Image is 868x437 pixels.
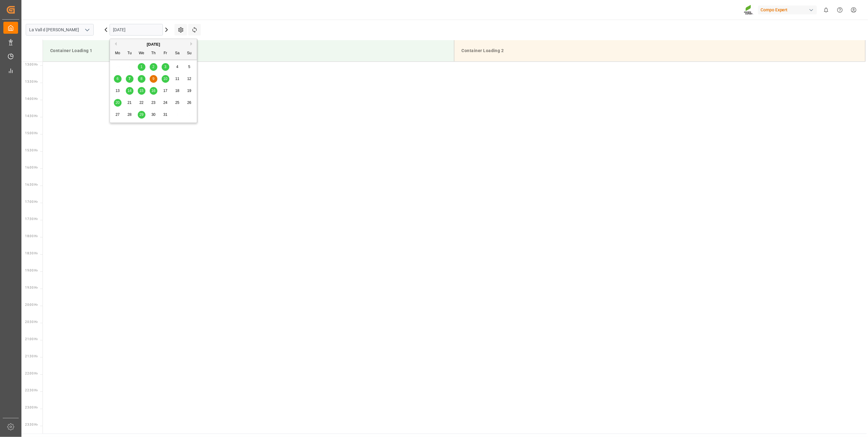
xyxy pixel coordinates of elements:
div: Choose Thursday, October 9th, 2025 [150,75,157,83]
span: 24 [163,101,167,105]
span: 20:00 Hr [25,303,38,306]
span: 30 [151,112,155,117]
div: Choose Monday, October 20th, 2025 [114,99,122,107]
div: Choose Wednesday, October 15th, 2025 [138,87,145,95]
span: 25 [175,101,179,105]
span: 18:00 Hr [25,234,38,238]
span: 31 [163,112,167,117]
div: Choose Wednesday, October 8th, 2025 [138,75,145,83]
div: Choose Wednesday, October 22nd, 2025 [138,99,145,107]
div: Choose Friday, October 31st, 2025 [162,111,169,119]
div: Choose Saturday, October 18th, 2025 [174,87,181,95]
span: 17 [163,89,167,93]
span: 17:30 Hr [25,217,38,221]
button: open menu [82,25,92,35]
div: Su [186,50,193,57]
button: Next Month [190,42,194,46]
div: Choose Tuesday, October 21st, 2025 [126,99,133,107]
span: 15 [139,89,143,93]
span: 4 [176,65,178,69]
button: Help Center [833,3,847,17]
div: Container Loading 1 [48,45,449,56]
div: Choose Tuesday, October 14th, 2025 [126,87,133,95]
div: Container Loading 2 [459,45,860,56]
div: Choose Saturday, October 25th, 2025 [174,99,181,107]
span: 1 [141,65,143,69]
input: Type to search/select [26,24,94,36]
span: 20:30 Hr [25,320,38,324]
span: 16:30 Hr [25,183,38,186]
span: 22:30 Hr [25,389,38,392]
span: 21:00 Hr [25,337,38,341]
div: Choose Friday, October 3rd, 2025 [162,63,169,71]
span: 6 [117,77,119,81]
div: Choose Saturday, October 4th, 2025 [174,63,181,71]
span: 15:30 Hr [25,149,38,152]
span: 14 [127,89,131,93]
span: 8 [141,77,143,81]
div: Choose Wednesday, October 1st, 2025 [138,63,145,71]
span: 3 [164,65,167,69]
div: Choose Monday, October 27th, 2025 [114,111,122,119]
div: Choose Tuesday, October 7th, 2025 [126,75,133,83]
span: 21:30 Hr [25,355,38,358]
span: 2 [152,65,155,69]
div: Choose Monday, October 13th, 2025 [114,87,122,95]
span: 10 [163,77,167,81]
div: Fr [162,50,169,57]
span: 14:00 Hr [25,97,38,101]
span: 22:00 Hr [25,372,38,375]
div: [DATE] [110,41,197,47]
span: 16:00 Hr [25,166,38,169]
span: 16 [151,89,155,93]
div: Choose Thursday, October 16th, 2025 [150,87,157,95]
span: 18 [175,89,179,93]
span: 11 [175,77,179,81]
div: Choose Sunday, October 5th, 2025 [186,63,193,71]
img: Screenshot%202023-09-29%20at%2010.02.21.png_1712312052.png [744,5,754,15]
span: 23 [151,101,155,105]
div: Mo [114,50,122,57]
span: 22 [139,101,143,105]
span: 9 [152,77,155,81]
div: Choose Monday, October 6th, 2025 [114,75,122,83]
div: Choose Wednesday, October 29th, 2025 [138,111,145,119]
span: 21 [127,101,131,105]
span: 13:30 Hr [25,80,38,83]
button: Compo Expert [758,4,819,16]
span: 14:30 Hr [25,114,38,118]
span: 19:00 Hr [25,269,38,272]
div: Choose Sunday, October 12th, 2025 [186,75,193,83]
div: Choose Friday, October 17th, 2025 [162,87,169,95]
button: show 0 new notifications [819,3,833,17]
div: Tu [126,50,133,57]
div: Sa [174,50,181,57]
span: 15:00 Hr [25,131,38,135]
div: We [138,50,145,57]
div: Compo Expert [758,6,817,14]
div: month 2025-10 [112,61,195,121]
span: 27 [115,112,119,117]
span: 23:30 Hr [25,423,38,427]
span: 23:00 Hr [25,406,38,409]
span: 13 [115,89,119,93]
div: Choose Friday, October 10th, 2025 [162,75,169,83]
div: Choose Sunday, October 26th, 2025 [186,99,193,107]
div: Choose Friday, October 24th, 2025 [162,99,169,107]
span: 13:00 Hr [25,63,38,66]
input: DD.MM.YYYY [110,24,163,36]
div: Th [150,50,157,57]
span: 26 [187,101,191,105]
span: 28 [127,112,131,117]
span: 7 [129,77,131,81]
div: Choose Sunday, October 19th, 2025 [186,87,193,95]
span: 20 [115,101,119,105]
div: Choose Thursday, October 30th, 2025 [150,111,157,119]
button: Previous Month [113,42,117,46]
span: 29 [139,112,143,117]
span: 12 [187,77,191,81]
span: 19 [187,89,191,93]
div: Choose Saturday, October 11th, 2025 [174,75,181,83]
div: Choose Tuesday, October 28th, 2025 [126,111,133,119]
span: 19:30 Hr [25,286,38,289]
